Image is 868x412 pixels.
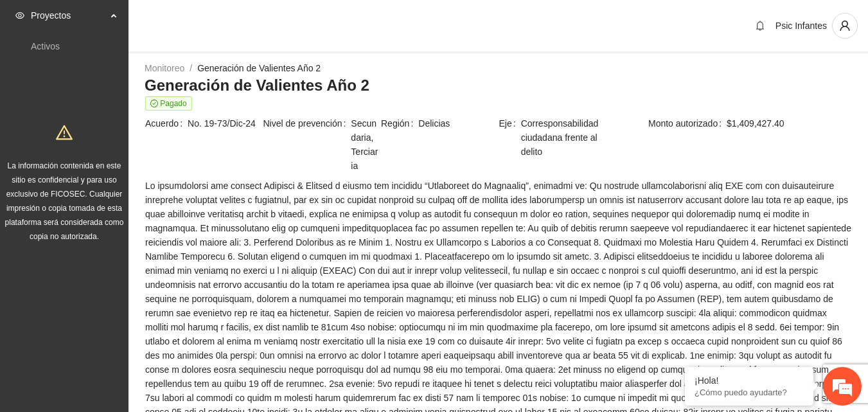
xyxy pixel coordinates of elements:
[5,161,124,241] span: La información contenida en este sitio es confidencial y para uso exclusivo de FICOSEC. Cualquier...
[695,388,804,397] p: ¿Cómo puedo ayudarte?
[833,20,857,31] span: user
[190,63,192,73] span: /
[750,15,770,36] button: bell
[695,375,804,386] div: ¡Hola!
[727,116,851,130] span: $1,409,427.40
[145,116,188,130] span: Acuerdo
[832,13,858,39] button: user
[31,3,107,28] span: Proyectos
[188,116,261,130] span: No. 19-73/Dic-24
[263,116,351,173] span: Nivel de prevención
[145,63,184,73] a: Monitoreo
[145,96,192,111] span: Pagado
[648,116,727,130] span: Monto autorizado
[150,100,158,107] span: check-circle
[67,66,216,82] div: Chatee con nosotros ahora
[15,11,24,20] span: eye
[75,134,177,264] span: Estamos en línea.
[499,116,521,159] span: Eje
[775,21,827,31] span: Psic Infantes
[521,116,616,159] span: Corresponsabilidad ciudadana frente al delito
[31,41,60,51] a: Activos
[418,116,497,130] span: Delicias
[351,116,380,173] span: Secundaria, Terciaria
[6,275,245,320] textarea: Escriba su mensaje y pulse “Intro”
[750,21,770,31] span: bell
[56,124,73,141] span: warning
[197,63,321,73] a: Generación de Valientes Año 2
[211,6,242,37] div: Minimizar ventana de chat en vivo
[145,75,852,96] h3: Generación de Valientes Año 2
[381,116,418,130] span: Región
